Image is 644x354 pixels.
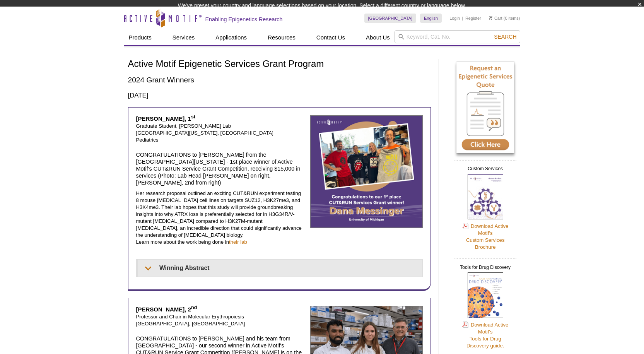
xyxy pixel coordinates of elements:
[395,30,520,43] input: Keyword, Cat. No.
[263,30,300,45] a: Resources
[136,314,244,320] span: Professor and Chair in Molecular Erythropoiesis
[347,6,367,24] img: Change Here
[489,14,520,23] li: (0 items)
[211,30,251,45] a: Applications
[205,16,283,23] h2: Enabling Epigenetics Research
[492,33,519,40] button: Search
[136,151,305,186] h4: CONGRATULATIONS to [PERSON_NAME] from the [GEOGRAPHIC_DATA][US_STATE] - 1st place winner of Activ...
[138,260,422,277] summary: Winning Abstract
[465,15,481,21] a: Register
[454,160,516,174] h2: Custom Services
[136,123,231,129] span: Graduate Student, [PERSON_NAME] Lab
[168,30,200,45] a: Services
[420,14,442,23] a: English
[462,321,509,349] a: Download Active Motif'sTools for DrugDiscovery guide.
[136,306,197,313] strong: [PERSON_NAME], 2
[128,91,431,100] h3: [DATE]
[364,14,417,23] a: [GEOGRAPHIC_DATA]
[312,30,350,45] a: Contact Us
[494,34,516,40] span: Search
[128,75,431,85] h2: 2024 Grant Winners
[462,14,463,23] li: |
[136,130,273,136] span: [GEOGRAPHIC_DATA][US_STATE], [GEOGRAPHIC_DATA]
[128,59,431,70] h1: Active Motif Epigenetic Services Grant Program
[136,115,196,122] strong: [PERSON_NAME], 1
[454,258,516,272] h2: Tools for Drug Discovery
[191,305,197,310] sup: nd
[489,16,492,20] img: Your Cart
[191,114,195,120] sup: st
[310,115,423,228] img: Dana Messinger
[489,15,502,21] a: Cart
[468,272,503,318] img: Tools for Drug Discovery
[449,15,460,21] a: Login
[124,30,156,45] a: Products
[456,62,514,153] img: Request an Epigenetic Services Quote
[361,30,395,45] a: About Us
[462,222,509,251] a: Download Active Motif'sCustom ServicesBrochure
[136,190,305,246] p: Her research proposal outlined an exciting CUT&RUN experiment testing 8 mouse [MEDICAL_DATA] cell...
[468,174,503,219] img: Custom Services
[229,239,247,245] a: their lab
[136,137,159,143] span: Pediatrics
[136,321,245,327] span: [GEOGRAPHIC_DATA], [GEOGRAPHIC_DATA]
